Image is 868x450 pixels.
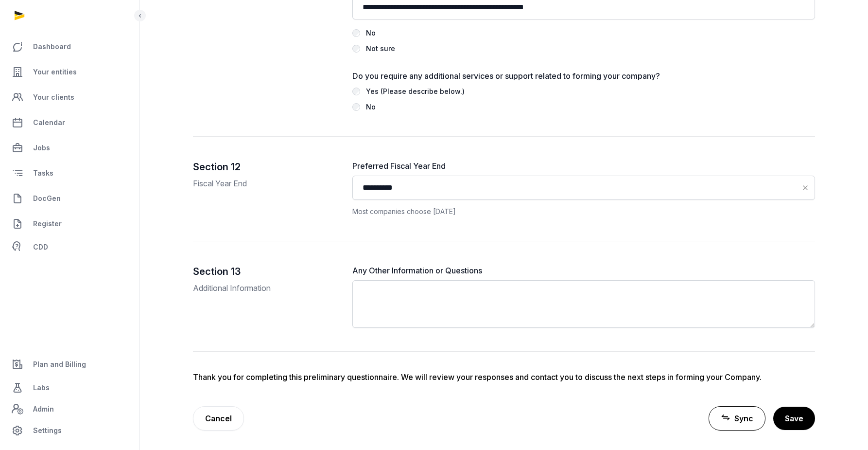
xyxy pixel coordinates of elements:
[366,86,465,97] div: Yes (Please describe below.)
[193,178,337,189] p: Fiscal Year End
[8,162,132,185] a: Tasks
[8,212,132,235] a: Register
[33,403,54,415] span: Admin
[33,359,86,370] span: Plan and Billing
[352,103,360,111] input: No
[33,382,50,394] span: Labs
[33,241,48,253] span: CDD
[193,406,244,431] a: Cancel
[352,206,815,217] div: Most companies choose [DATE]
[193,160,337,174] h2: Section 12
[33,66,77,78] span: Your entities
[352,265,815,276] label: Any Other Information or Questions
[8,187,132,210] a: DocGen
[366,101,376,113] div: No
[33,41,71,53] span: Dashboard
[8,111,132,134] a: Calendar
[8,237,132,257] a: CDD
[33,425,62,436] span: Settings
[352,45,360,53] input: Not sure
[8,419,132,442] a: Settings
[33,167,53,179] span: Tasks
[8,35,132,58] a: Dashboard
[33,142,50,154] span: Jobs
[193,282,337,294] p: Additional Information
[33,117,65,128] span: Calendar
[193,371,815,383] div: Thank you for completing this preliminary questionnaire. We will review your responses and contac...
[8,376,132,399] a: Labs
[8,60,132,84] a: Your entities
[773,407,815,430] button: Save
[352,88,360,95] input: Yes (Please describe below.)
[734,413,753,424] span: Sync
[8,86,132,109] a: Your clients
[8,136,132,160] a: Jobs
[352,70,815,82] label: Do you require any additional services or support related to forming your company?
[352,176,815,200] input: Datepicker input
[352,160,815,172] label: Preferred Fiscal Year End
[366,27,376,39] div: No
[352,29,360,37] input: No
[33,193,61,204] span: DocGen
[366,43,395,54] div: Not sure
[33,218,62,230] span: Register
[8,399,132,419] a: Admin
[8,353,132,376] a: Plan and Billing
[193,265,337,278] h2: Section 13
[33,91,74,103] span: Your clients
